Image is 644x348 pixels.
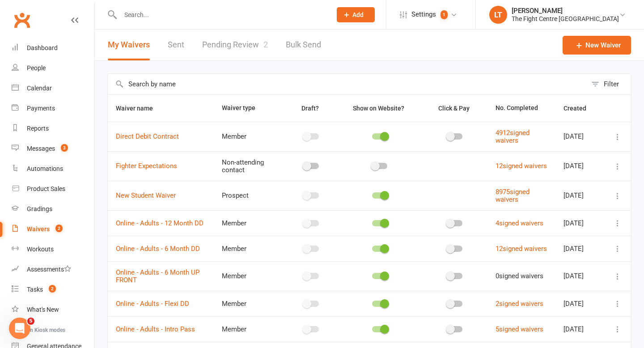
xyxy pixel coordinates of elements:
[11,9,33,31] a: Clubworx
[116,325,195,333] a: Online - Adults - Intro Pass
[27,105,55,112] div: Payments
[27,266,71,273] div: Assessments
[555,210,604,236] td: [DATE]
[168,30,184,60] a: Sent
[496,272,543,280] span: 0 signed waivers
[12,119,94,139] a: Reports
[555,316,604,342] td: [DATE]
[116,105,163,112] span: Waiver name
[61,144,68,152] span: 3
[108,74,587,94] input: Search by name
[55,225,63,232] span: 2
[27,306,59,313] div: What's New
[12,179,94,199] a: Product Sales
[263,40,268,49] span: 2
[301,105,319,112] span: Draft?
[441,10,448,19] span: 1
[27,225,50,233] div: Waivers
[27,44,58,51] div: Dashboard
[116,300,189,308] a: Online - Adults - Flexi DD
[27,125,49,132] div: Reports
[489,6,507,24] div: LT
[214,316,286,342] td: Member
[555,151,604,181] td: [DATE]
[411,4,436,25] span: Settings
[214,210,286,236] td: Member
[496,245,547,253] a: 12signed waivers
[214,261,286,291] td: Member
[27,286,43,293] div: Tasks
[12,139,94,159] a: Messages 3
[116,245,200,253] a: Online - Adults - 6 Month DD
[214,151,286,181] td: Non-attending contact
[496,162,547,170] a: 12signed waivers
[214,181,286,210] td: Prospect
[496,188,530,204] a: 8975signed waivers
[555,261,604,291] td: [DATE]
[49,285,56,293] span: 2
[27,165,63,172] div: Automations
[12,280,94,300] a: Tasks 2
[214,122,286,151] td: Member
[202,30,268,60] a: Pending Review2
[512,7,619,15] div: [PERSON_NAME]
[345,103,414,114] button: Show on Website?
[555,122,604,151] td: [DATE]
[27,145,55,152] div: Messages
[108,30,150,60] button: My Waivers
[214,236,286,261] td: Member
[496,219,543,227] a: 4signed waivers
[438,105,470,112] span: Click & Pay
[12,78,94,98] a: Calendar
[12,219,94,239] a: Waivers 2
[430,103,479,114] button: Click & Pay
[116,191,176,199] a: New Student Waiver
[12,159,94,179] a: Automations
[286,30,321,60] a: Bulk Send
[12,199,94,219] a: Gradings
[116,268,199,284] a: Online - Adults - 6 Month UP FRONT
[496,300,543,308] a: 2signed waivers
[118,8,325,21] input: Search...
[116,162,177,170] a: Fighter Expectations
[27,185,65,192] div: Product Sales
[587,74,631,94] button: Filter
[563,36,631,55] a: New Waiver
[9,318,30,339] iframe: Intercom live chat
[12,239,94,259] a: Workouts
[555,291,604,316] td: [DATE]
[27,205,52,212] div: Gradings
[12,300,94,320] a: What's New
[27,246,54,253] div: Workouts
[12,259,94,280] a: Assessments
[27,318,34,325] span: 5
[555,181,604,210] td: [DATE]
[12,98,94,119] a: Payments
[496,129,530,144] a: 4912signed waivers
[604,79,619,89] div: Filter
[116,103,163,114] button: Waiver name
[116,219,203,227] a: Online - Adults - 12 Month DD
[27,85,52,92] div: Calendar
[337,7,375,22] button: Add
[555,236,604,261] td: [DATE]
[352,11,364,18] span: Add
[353,105,404,112] span: Show on Website?
[563,103,596,114] button: Created
[214,291,286,316] td: Member
[12,58,94,78] a: People
[563,105,596,112] span: Created
[512,15,619,23] div: The Fight Centre [GEOGRAPHIC_DATA]
[116,132,179,140] a: Direct Debit Contract
[487,95,555,122] th: No. Completed
[214,95,286,122] th: Waiver type
[27,64,46,72] div: People
[293,103,329,114] button: Draft?
[12,38,94,58] a: Dashboard
[496,325,543,333] a: 5signed waivers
